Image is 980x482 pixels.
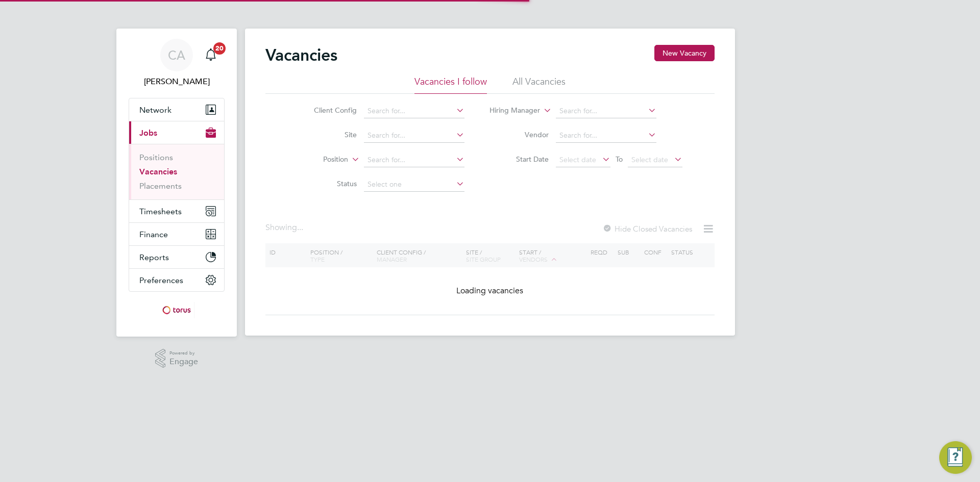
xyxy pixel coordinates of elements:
input: Search for... [364,129,464,143]
span: Select date [631,155,668,164]
button: Preferences [129,269,224,291]
input: Search for... [556,104,656,118]
button: Timesheets [129,200,224,222]
a: Powered byEngage [155,349,199,368]
div: Showing [265,222,305,233]
div: Jobs [129,144,224,199]
span: Preferences [139,275,183,285]
span: Reports [139,252,169,262]
input: Search for... [364,104,464,118]
span: Jobs [139,128,157,138]
button: Engage Resource Center [939,441,972,474]
a: CA[PERSON_NAME] [129,39,225,88]
span: Engage [169,358,198,366]
label: Site [298,130,357,139]
li: Vacancies I follow [414,75,487,94]
span: Catherine Arnold [129,75,225,88]
a: Vacancies [139,167,177,176]
a: Positions [139,153,173,162]
span: Timesheets [139,207,182,216]
label: Status [298,179,357,188]
label: Position [289,155,348,165]
span: Powered by [169,349,198,358]
span: Finance [139,230,168,239]
input: Search for... [364,153,464,167]
span: To [612,153,626,166]
label: Hide Closed Vacancies [602,224,692,234]
label: Vendor [490,130,549,139]
h2: Vacancies [265,45,337,65]
img: torus-logo-retina.png [159,302,194,318]
a: 20 [201,39,221,71]
span: CA [168,48,185,62]
span: ... [297,222,303,233]
button: Network [129,98,224,121]
input: Select one [364,177,464,192]
span: Network [139,105,171,115]
button: Reports [129,246,224,268]
li: All Vacancies [512,75,566,94]
button: New Vacancy [654,45,715,61]
span: 20 [213,42,226,55]
button: Jobs [129,121,224,144]
a: Placements [139,181,182,191]
label: Hiring Manager [481,106,540,116]
label: Client Config [298,106,357,115]
a: Go to home page [129,302,225,318]
span: Select date [559,155,596,164]
button: Finance [129,223,224,245]
input: Search for... [556,129,656,143]
label: Start Date [490,155,549,164]
nav: Main navigation [116,29,237,337]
